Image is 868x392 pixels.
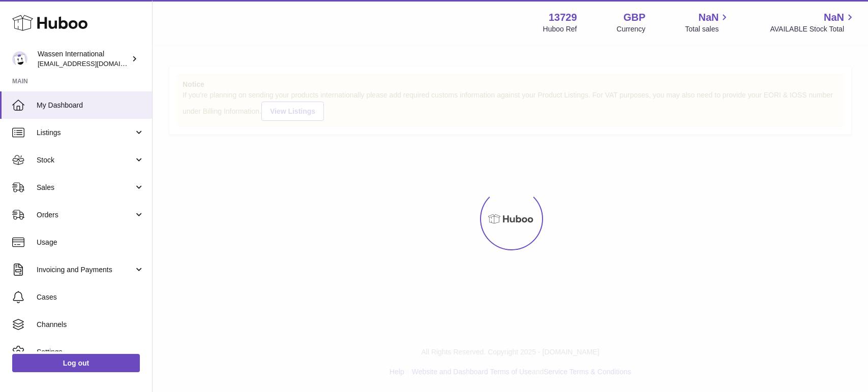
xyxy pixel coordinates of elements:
span: AVAILABLE Stock Total [770,24,856,34]
span: [EMAIL_ADDRESS][DOMAIN_NAME] [38,59,149,68]
span: My Dashboard [37,101,144,110]
strong: 13729 [549,11,577,24]
span: Stock [37,155,134,165]
a: NaN Total sales [685,11,730,34]
span: Channels [37,320,144,330]
div: Huboo Ref [543,24,577,34]
span: Total sales [685,24,730,34]
strong: GBP [623,11,645,24]
img: gemma.moses@wassen.com [12,51,27,67]
div: Currency [617,24,646,34]
div: Wassen International [38,49,129,69]
span: Cases [37,292,144,302]
span: NaN [698,11,719,24]
a: Log out [12,354,140,372]
span: NaN [824,11,844,24]
span: Listings [37,128,134,138]
span: Invoicing and Payments [37,265,134,275]
a: NaN AVAILABLE Stock Total [770,11,856,34]
span: Usage [37,238,144,247]
span: Orders [37,210,134,220]
span: Sales [37,183,134,192]
span: Settings [37,347,144,357]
